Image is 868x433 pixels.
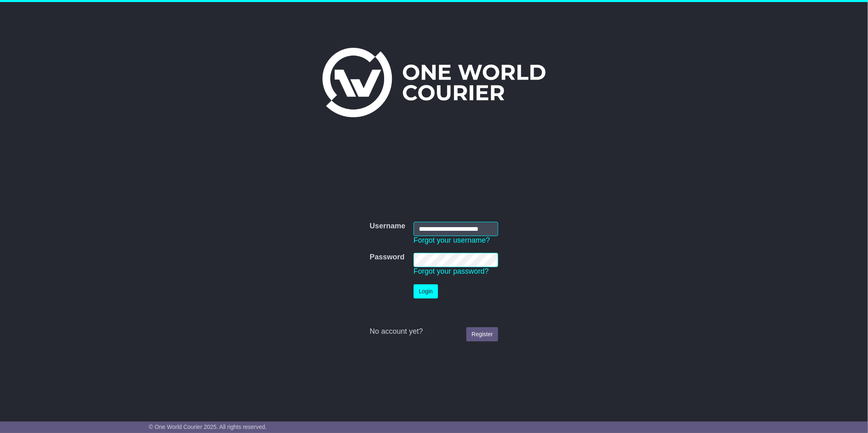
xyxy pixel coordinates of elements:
div: No account yet? [370,327,498,336]
label: Username [370,222,405,231]
button: Login [414,284,438,299]
a: Forgot your password? [414,267,489,275]
a: Forgot your username? [414,236,490,244]
span: © One World Courier 2025. All rights reserved. [149,424,267,430]
a: Register [466,327,498,341]
label: Password [370,253,405,262]
img: One World [322,48,546,117]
